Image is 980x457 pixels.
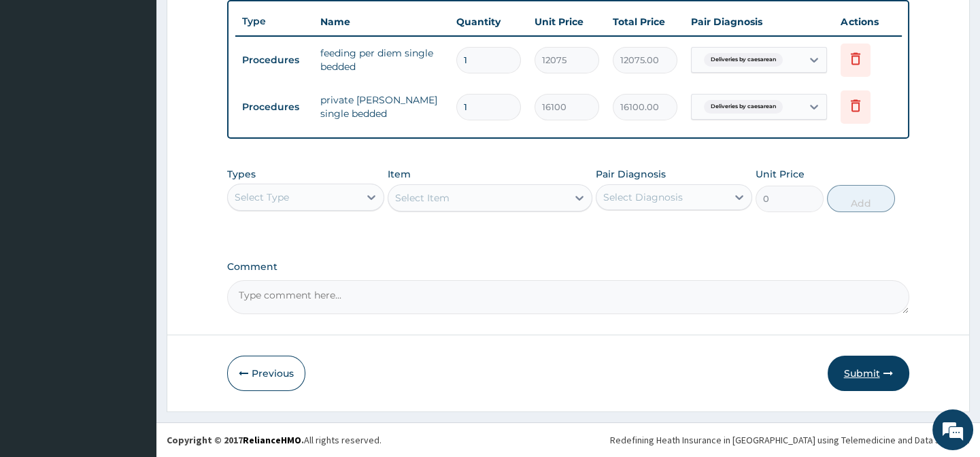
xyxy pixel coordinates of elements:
td: feeding per diem single bedded [314,39,450,80]
label: Item [388,167,411,181]
button: Previous [227,356,305,391]
label: Comment [227,261,909,273]
th: Quantity [450,8,528,35]
button: Add [827,185,895,212]
label: Types [227,169,256,180]
textarea: Type your message and hit 'Enter' [7,309,259,356]
label: Unit Price [756,167,805,181]
td: Procedures [235,48,314,73]
th: Unit Price [528,8,606,35]
div: Select Type [235,190,289,204]
th: Name [314,8,450,35]
div: Chat with us now [71,76,229,94]
div: Select Diagnosis [603,190,683,204]
th: Pair Diagnosis [684,8,834,35]
span: Deliveries by caesarean [704,53,783,67]
th: Actions [834,8,902,35]
td: private [PERSON_NAME] single bedded [314,86,450,127]
span: Deliveries by caesarean [704,100,783,114]
th: Total Price [606,8,684,35]
footer: All rights reserved. [156,422,980,457]
label: Pair Diagnosis [596,167,666,181]
img: d_794563401_company_1708531726252_794563401 [25,68,55,102]
button: Submit [828,356,909,391]
strong: Copyright © 2017 . [167,434,304,446]
div: Minimize live chat window [223,7,256,39]
span: We're online! [79,140,188,277]
td: Procedures [235,95,314,120]
div: Redefining Heath Insurance in [GEOGRAPHIC_DATA] using Telemedicine and Data Science! [610,433,970,447]
a: RelianceHMO [243,434,301,446]
th: Type [235,9,314,34]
